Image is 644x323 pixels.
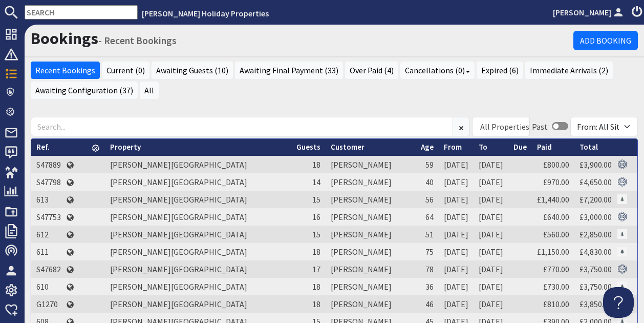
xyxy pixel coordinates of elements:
td: 78 [416,260,439,278]
td: [PERSON_NAME] [326,226,416,243]
a: Ref. [36,142,50,152]
a: £770.00 [543,264,569,274]
span: 18 [312,299,320,309]
img: Referer: Sleeps 12 [617,212,627,221]
span: 16 [312,212,320,222]
td: [DATE] [474,156,508,173]
td: [DATE] [439,278,474,295]
a: Cancellations (0) [400,62,475,79]
a: Total [579,142,598,152]
span: 18 [312,159,320,170]
a: £3,000.00 [579,212,612,222]
a: Customer [331,142,364,152]
a: £730.00 [543,281,569,292]
td: [PERSON_NAME] [326,295,416,313]
td: [PERSON_NAME] [326,243,416,260]
td: 56 [416,191,439,208]
a: [PERSON_NAME][GEOGRAPHIC_DATA] [110,281,247,292]
td: [PERSON_NAME] [326,278,416,295]
td: 611 [31,243,66,260]
td: G1270 [31,295,66,313]
a: Guests [296,142,320,152]
img: Referer: Viney Holiday Properties [617,281,627,291]
a: £810.00 [543,299,569,309]
span: 15 [312,229,320,239]
td: [DATE] [439,191,474,208]
span: 14 [312,177,320,187]
a: Awaiting Final Payment (33) [235,62,343,79]
a: £1,150.00 [537,247,569,257]
img: Referer: Viney Holiday Properties [617,247,627,256]
td: 36 [416,278,439,295]
a: [PERSON_NAME][GEOGRAPHIC_DATA] [110,229,247,239]
td: 59 [416,156,439,173]
td: S47889 [31,156,66,173]
a: £3,750.00 [579,264,612,274]
a: £7,200.00 [579,194,612,205]
a: [PERSON_NAME][GEOGRAPHIC_DATA] [110,264,247,274]
span: 18 [312,281,320,292]
span: 15 [312,194,320,205]
a: All [140,82,159,99]
td: S47753 [31,208,66,226]
a: £800.00 [543,159,569,170]
small: - Recent Bookings [98,34,177,47]
a: £2,850.00 [579,229,612,239]
a: £4,830.00 [579,247,612,257]
td: [DATE] [474,226,508,243]
a: Over Paid (4) [345,62,398,79]
a: [PERSON_NAME] Holiday Properties [142,8,269,18]
a: Recent Bookings [31,62,100,79]
a: £3,750.00 [579,281,612,292]
td: [DATE] [439,173,474,191]
td: [PERSON_NAME] [326,173,416,191]
a: £3,900.00 [579,159,612,170]
td: [DATE] [474,173,508,191]
td: [DATE] [474,278,508,295]
a: £3,850.00 [579,299,612,309]
a: Awaiting Configuration (37) [31,82,138,99]
a: Bookings [31,28,98,49]
div: Combobox [472,117,530,136]
a: Awaiting Guests (10) [152,62,233,79]
a: Property [110,142,141,152]
img: Referer: Sleeps 12 [617,177,627,187]
td: [DATE] [474,295,508,313]
td: 613 [31,191,66,208]
td: [PERSON_NAME] [326,208,416,226]
a: Age [421,142,434,152]
a: £1,440.00 [537,194,569,205]
a: [PERSON_NAME][GEOGRAPHIC_DATA] [110,212,247,222]
td: [DATE] [474,208,508,226]
td: S47682 [31,260,66,278]
td: [DATE] [474,243,508,260]
img: Referer: Viney Holiday Properties [617,194,627,204]
td: S47798 [31,173,66,191]
td: [PERSON_NAME] [326,260,416,278]
td: 40 [416,173,439,191]
td: [PERSON_NAME] [326,191,416,208]
a: [PERSON_NAME][GEOGRAPHIC_DATA] [110,159,247,170]
input: SEARCH [25,5,138,19]
td: [DATE] [474,191,508,208]
a: £560.00 [543,229,569,239]
td: [DATE] [474,260,508,278]
a: [PERSON_NAME][GEOGRAPHIC_DATA] [110,299,247,309]
a: [PERSON_NAME][GEOGRAPHIC_DATA] [110,177,247,187]
img: Referer: Sleeps 12 [617,264,627,274]
a: To [479,142,487,152]
td: [PERSON_NAME] [326,156,416,173]
img: Referer: Viney Holiday Properties [617,229,627,239]
div: Past [532,120,548,133]
a: £640.00 [543,212,569,222]
a: From [444,142,462,152]
a: Current (0) [102,62,149,79]
a: Immediate Arrivals (2) [525,62,613,79]
td: 612 [31,226,66,243]
td: 46 [416,295,439,313]
a: £4,650.00 [579,177,612,187]
div: All Properties [480,120,529,133]
td: [DATE] [439,226,474,243]
a: Expired (6) [477,62,523,79]
a: [PERSON_NAME][GEOGRAPHIC_DATA] [110,194,247,205]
